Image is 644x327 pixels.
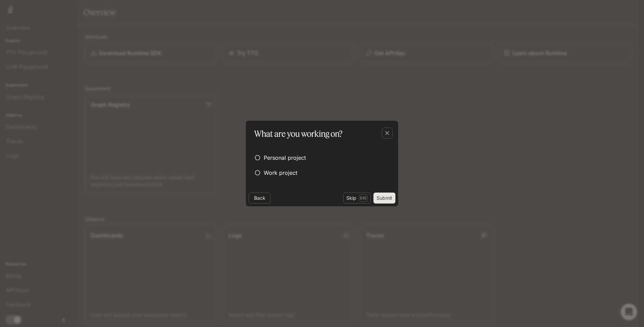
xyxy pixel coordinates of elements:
[343,193,371,204] button: SkipEsc
[359,194,368,202] p: Esc
[254,128,343,140] p: What are you working on?
[264,169,297,177] span: Work project
[249,193,271,204] button: Back
[373,193,395,204] button: Submit
[264,154,306,162] span: Personal project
